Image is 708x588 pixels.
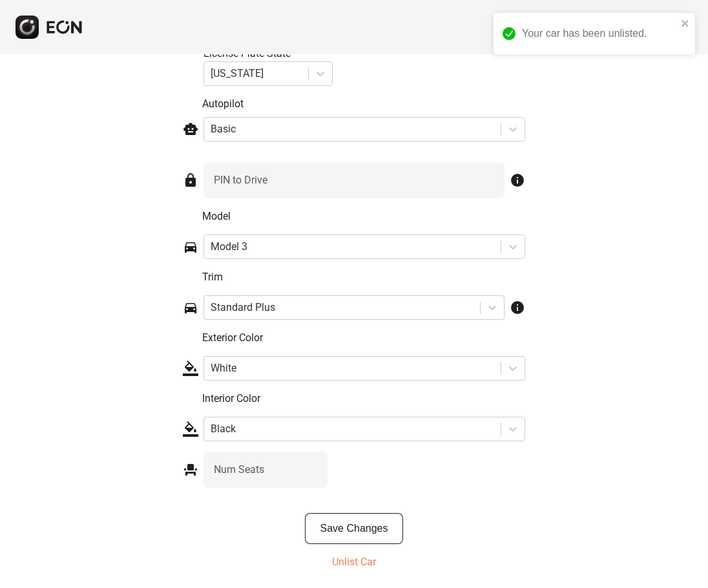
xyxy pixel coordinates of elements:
span: lock [183,173,198,188]
span: info [510,300,525,315]
span: directions_car [183,300,198,315]
span: format_color_fill [183,421,198,437]
p: Model [202,209,525,224]
button: close [681,18,690,28]
p: Trim [202,269,525,285]
span: directions_car [183,239,198,255]
span: format_color_fill [183,361,198,376]
label: PIN to Drive [214,173,267,188]
label: Num Seats [214,462,264,478]
p: Unlist Car [332,554,376,570]
span: smart_toy [183,121,198,137]
p: Autopilot [202,96,525,112]
p: Exterior Color [202,330,525,346]
span: info [510,173,525,188]
span: event_seat [183,462,198,478]
button: Save Changes [305,513,404,544]
p: Interior Color [202,391,525,406]
div: Your car has been unlisted. [522,26,677,41]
